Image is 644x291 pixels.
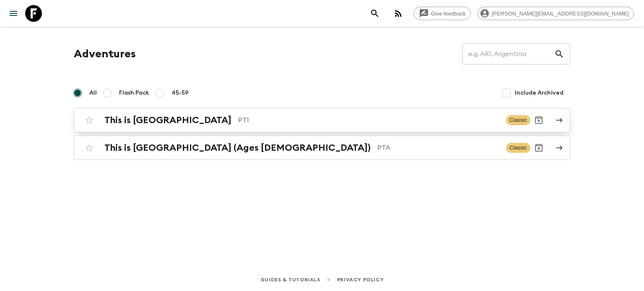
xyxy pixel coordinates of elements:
[478,7,634,20] div: [PERSON_NAME][EMAIL_ADDRESS][DOMAIN_NAME]
[171,89,189,97] span: 45-59
[426,10,470,17] span: Give feedback
[462,42,554,66] input: e.g. AR1, Argentina
[119,89,149,97] span: Flash Pack
[260,275,320,284] a: Guides & Tutorials
[89,89,97,97] span: All
[74,46,136,62] h1: Adventures
[506,115,530,125] span: Classic
[104,115,231,126] h2: This is [GEOGRAPHIC_DATA]
[366,5,383,22] button: search adventures
[74,108,570,132] a: This is [GEOGRAPHIC_DATA]PT1ClassicArchive
[530,139,547,156] button: Archive
[506,143,530,153] span: Classic
[337,275,384,284] a: Privacy Policy
[5,5,22,22] button: menu
[515,89,563,97] span: Include Archived
[377,143,499,153] p: PTA
[104,142,371,153] h2: This is [GEOGRAPHIC_DATA] (Ages [DEMOGRAPHIC_DATA])
[238,115,499,125] p: PT1
[413,7,471,20] a: Give feedback
[487,10,634,17] span: [PERSON_NAME][EMAIL_ADDRESS][DOMAIN_NAME]
[74,136,570,160] a: This is [GEOGRAPHIC_DATA] (Ages [DEMOGRAPHIC_DATA])PTAClassicArchive
[530,112,547,129] button: Archive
